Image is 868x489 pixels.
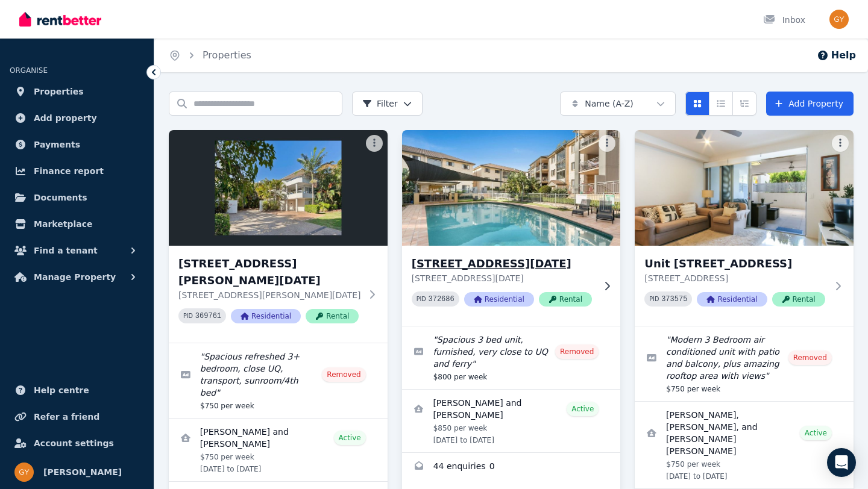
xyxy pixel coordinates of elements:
a: Add property [10,106,144,130]
p: [STREET_ADDRESS][DATE] [412,272,594,284]
button: Card view [685,92,709,116]
button: More options [832,135,849,152]
div: View options [685,92,756,116]
a: Payments [10,132,144,157]
a: Add Property [766,92,854,116]
button: Filter [352,92,423,116]
span: Add property [34,111,97,125]
a: View details for Zhanyi Liu and Ruichen Zheng [402,390,621,452]
h3: Unit [STREET_ADDRESS] [644,255,827,272]
small: PID [183,313,193,319]
span: Rental [539,292,592,307]
span: Properties [34,84,84,99]
span: Account settings [34,436,114,450]
code: 369761 [195,312,221,320]
span: Payments [34,137,80,152]
a: Account settings [10,431,144,455]
a: Documents [10,185,144,210]
span: Filter [362,98,398,110]
a: View details for Pallavi Devi Panchala and Jaya Sudhakar Panchala [169,419,388,481]
span: Finance report [34,164,104,178]
a: Properties [10,79,144,104]
span: Name (A-Z) [585,98,634,110]
img: RentBetter [19,10,101,28]
span: Rental [306,309,359,323]
code: 373575 [661,295,687,304]
img: Unit 109/50 Lamington Ave, Lutwyche [635,130,854,246]
button: Name (A-Z) [560,92,676,116]
img: Graham Young [829,10,849,29]
a: 9/214 Sir Fred Schonell Dr, St Lucia[STREET_ADDRESS][PERSON_NAME][DATE][STREET_ADDRESS][PERSON_NA... [169,130,388,343]
button: Find a tenant [10,238,144,263]
img: 9/214 Sir Fred Schonell Dr, St Lucia [169,130,388,246]
a: Edit listing: Spacious refreshed 3+ bedroom, close UQ, transport, sunroom/4th bed [169,343,388,418]
span: Refer a friend [34,410,99,424]
a: Enquiries for Unit 44/139 Macquarie St, St Lucia [402,453,621,482]
p: [STREET_ADDRESS] [644,272,827,284]
a: Properties [203,49,251,61]
span: Residential [231,309,301,323]
a: Refer a friend [10,405,144,429]
small: PID [417,296,426,302]
a: Finance report [10,159,144,183]
button: More options [599,135,615,152]
span: Help centre [34,383,89,397]
span: [PERSON_NAME] [43,465,122,479]
span: Documents [34,190,87,205]
span: Rental [772,292,825,307]
span: Residential [464,292,534,307]
span: Residential [697,292,767,307]
span: Marketplace [34,217,92,231]
img: Graham Young [14,463,34,482]
a: Edit listing: Modern 3 Bedroom air conditioned unit with patio and balcony, plus amazing rooftop ... [635,326,854,401]
a: Help centre [10,378,144,402]
a: Unit 109/50 Lamington Ave, LutwycheUnit [STREET_ADDRESS][STREET_ADDRESS]PID 373575ResidentialRental [635,130,854,326]
button: Compact list view [709,92,733,116]
button: Help [817,48,856,63]
span: Manage Property [34,270,116,284]
a: Unit 44/139 Macquarie St, St Lucia[STREET_ADDRESS][DATE][STREET_ADDRESS][DATE]PID 372686Residenti... [402,130,621,326]
button: Manage Property [10,265,144,289]
div: Open Intercom Messenger [827,448,856,477]
nav: Breadcrumb [154,39,266,72]
div: Inbox [763,14,805,26]
h3: [STREET_ADDRESS][DATE] [412,255,594,272]
button: More options [366,135,383,152]
span: ORGANISE [10,66,48,75]
img: Unit 44/139 Macquarie St, St Lucia [397,127,626,249]
a: View details for Geovana Borges, Pedro Barros, and Luciana Rodrigues Guimaraes Cruz [635,402,854,488]
small: PID [649,296,659,302]
a: Edit listing: Spacious 3 bed unit, furnished, very close to UQ and ferry [402,326,621,389]
h3: [STREET_ADDRESS][PERSON_NAME][DATE] [178,255,361,289]
span: Find a tenant [34,243,98,258]
button: Expanded list view [732,92,756,116]
code: 372686 [429,295,454,304]
a: Marketplace [10,212,144,236]
p: [STREET_ADDRESS][PERSON_NAME][DATE] [178,289,361,301]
